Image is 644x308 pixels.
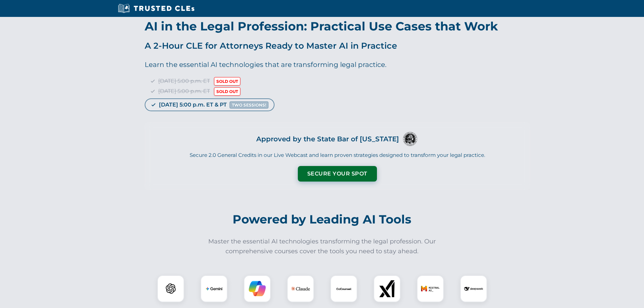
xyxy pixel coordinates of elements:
[158,78,210,84] span: [DATE] 5:00 p.m. ET
[204,237,440,256] p: Master the essential AI technologies transforming the legal profession. Our comprehensive courses...
[135,208,509,231] h2: Powered by Leading AI Tools
[287,275,314,302] div: Claude
[153,151,522,159] p: Secure 2.0 General Credits in our Live Webcast and learn proven strategies designed to transform ...
[298,166,377,182] button: Secure Your Spot
[291,279,310,298] img: Claude Logo
[214,77,240,86] span: SOLD OUT
[402,131,419,147] img: Logo
[145,20,530,32] h1: AI in the Legal Profession: Practical Use Cases that Work
[335,280,352,297] img: CoCounsel Logo
[421,279,440,298] img: Mistral AI Logo
[157,275,184,302] div: ChatGPT
[379,280,396,297] img: xAI Logo
[116,3,197,14] img: Trusted CLEs
[460,275,487,302] div: DeepSeek
[158,88,210,94] span: [DATE] 5:00 p.m. ET
[206,280,222,297] img: Gemini Logo
[330,275,357,302] div: CoCounsel
[256,133,399,145] h3: Approved by the State Bar of [US_STATE]
[145,59,530,70] p: Learn the essential AI technologies that are transforming legal practice.
[374,275,401,302] div: xAI
[244,275,271,302] div: Copilot
[200,275,228,302] div: Gemini
[249,280,266,297] img: Copilot Logo
[417,275,444,302] div: Mistral AI
[464,279,483,298] img: DeepSeek Logo
[214,87,240,96] span: SOLD OUT
[161,279,181,299] img: ChatGPT Logo
[145,39,530,52] p: A 2-Hour CLE for Attorneys Ready to Master AI in Practice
